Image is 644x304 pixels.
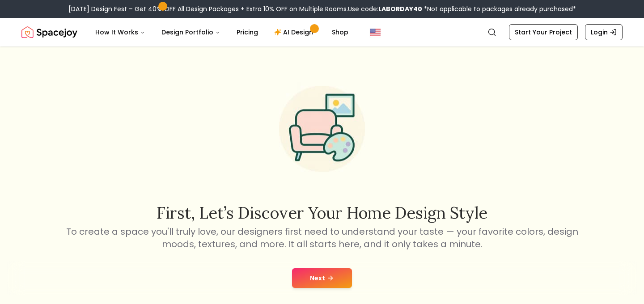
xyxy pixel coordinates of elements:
[68,4,576,13] div: [DATE] Design Fest – Get 40% OFF All Design Packages + Extra 10% OFF on Multiple Rooms.
[325,23,356,41] a: Shop
[265,72,379,186] img: Start Style Quiz Illustration
[585,24,623,40] a: Login
[21,23,77,41] a: Spacejoy
[229,23,265,41] a: Pricing
[370,27,381,38] img: United States
[154,23,228,41] button: Design Portfolio
[88,23,356,41] nav: Main
[292,268,352,288] button: Next
[64,204,580,222] h2: First, let’s discover your home design style
[21,23,77,41] img: Spacejoy Logo
[509,24,578,40] a: Start Your Project
[88,23,153,41] button: How It Works
[422,4,576,13] span: *Not applicable to packages already purchased*
[21,18,623,46] nav: Global
[378,4,422,13] b: LABORDAY40
[348,4,422,13] span: Use code:
[64,225,580,250] p: To create a space you'll truly love, our designers first need to understand your taste — your fav...
[267,23,323,41] a: AI Design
